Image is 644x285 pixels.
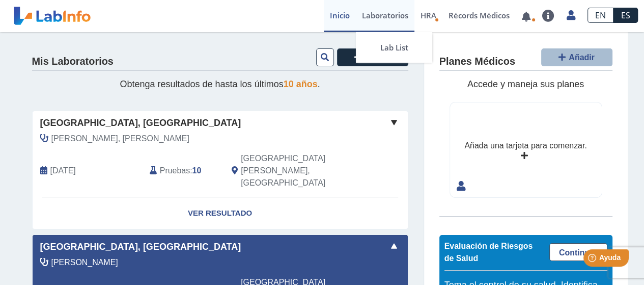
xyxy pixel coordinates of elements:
[421,10,436,20] span: HRA
[464,140,586,152] div: Añada una tarjeta para comenzar.
[51,256,118,269] span: Antunez, Ivan
[50,165,76,177] span: 2025-06-18
[241,152,353,189] span: San Juan, PR
[142,152,224,189] div: :
[553,245,633,274] iframe: Help widget launcher
[467,79,584,89] span: Accede y maneja sus planes
[439,56,515,68] h4: Planes Médicos
[337,48,408,66] button: Añadir
[40,240,241,254] span: [GEOGRAPHIC_DATA], [GEOGRAPHIC_DATA]
[32,56,114,68] h4: Mis Laboratorios
[587,8,613,23] a: EN
[356,32,432,63] a: Lab List
[33,197,408,229] a: Ver Resultado
[120,79,320,89] span: Obtenga resultados de hasta los últimos .
[541,48,612,66] button: Añadir
[160,165,190,177] span: Pruebas
[51,133,189,145] span: Perez Sanchez, Johnny
[613,8,638,23] a: ES
[569,53,595,62] span: Añadir
[444,242,533,263] span: Evaluación de Riesgos de Salud
[192,166,202,175] b: 10
[40,116,241,130] span: [GEOGRAPHIC_DATA], [GEOGRAPHIC_DATA]
[549,243,607,261] a: Continuar
[284,79,318,89] span: 10 años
